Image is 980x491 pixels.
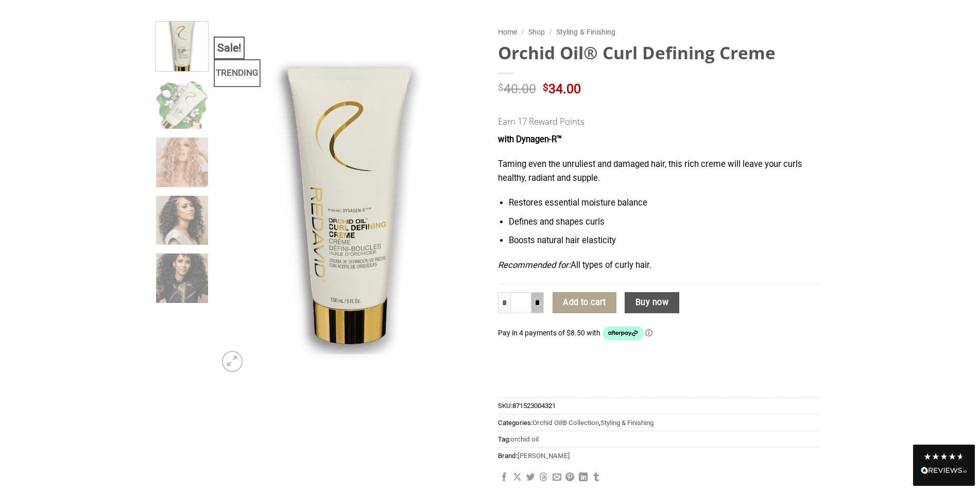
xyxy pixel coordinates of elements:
[498,414,820,431] span: Categories: ,
[553,473,561,483] a: Email to a Friend
[600,419,654,427] a: Styling & Finishing
[512,402,556,410] span: 871523004321
[579,473,588,483] a: Share on LinkedIn
[509,215,819,229] li: Defines and shapes curls
[498,260,571,270] em: Recommended for:
[521,28,524,36] span: /
[498,83,504,93] span: $
[553,292,616,314] button: Add to cart
[498,447,820,464] span: Brand:
[923,452,965,461] div: 4.8 Stars
[498,259,820,273] p: All types of curly hair.
[156,19,208,71] img: REDAVID Orchid Oil Curl Defining Creme
[549,28,552,36] span: /
[592,473,600,483] a: Share on Tumblr
[913,445,975,486] div: Read All Reviews
[498,158,820,185] p: Taming even the unruliest and damaged hair, this rich creme will leave your curls healthy, radian...
[510,292,532,314] input: Product quantity
[526,473,535,483] a: Share on Twitter
[518,452,570,460] a: [PERSON_NAME]
[498,81,536,96] bdi: 40.00
[222,351,243,371] a: Zoom
[513,473,522,483] a: Share on X
[921,465,967,478] div: Read All Reviews
[216,21,483,377] img: REDAVID Orchid Oil Curl Defining Creme
[498,42,820,64] h1: Orchid Oil® Curl Defining Creme
[528,28,545,36] a: Shop
[532,419,599,427] a: Orchid Oil® Collection
[498,397,820,414] span: SKU:
[498,359,820,371] iframe: Secure payment input frame
[498,329,602,337] span: Pay in 4 payments of $8.50 with
[498,26,820,38] nav: Breadcrumb
[509,234,819,248] li: Boosts natural hair elasticity
[543,81,581,96] bdi: 34.00
[498,431,820,447] span: Tag:
[509,196,819,210] li: Restores essential moisture balance
[543,83,548,93] span: $
[498,134,562,144] strong: with Dynagen-R™
[510,435,539,443] a: orchid oil
[500,473,509,483] a: Share on Facebook
[539,473,548,483] a: Share on Threads
[156,80,208,132] img: REDAVID Orchid Oil Curl Defining Creme
[625,292,679,314] button: Buy now
[498,115,820,129] h5: Earn 17 Reward Points
[531,292,544,314] input: Increase quantity of Orchid Oil® Curl Defining Creme
[498,28,517,36] a: Home
[556,28,615,36] a: Styling & Finishing
[921,467,967,474] img: REVIEWS.io
[498,292,510,314] input: Reduce quantity of Orchid Oil® Curl Defining Creme
[565,473,574,483] a: Pin on Pinterest
[645,329,652,337] a: Information - Opens a dialog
